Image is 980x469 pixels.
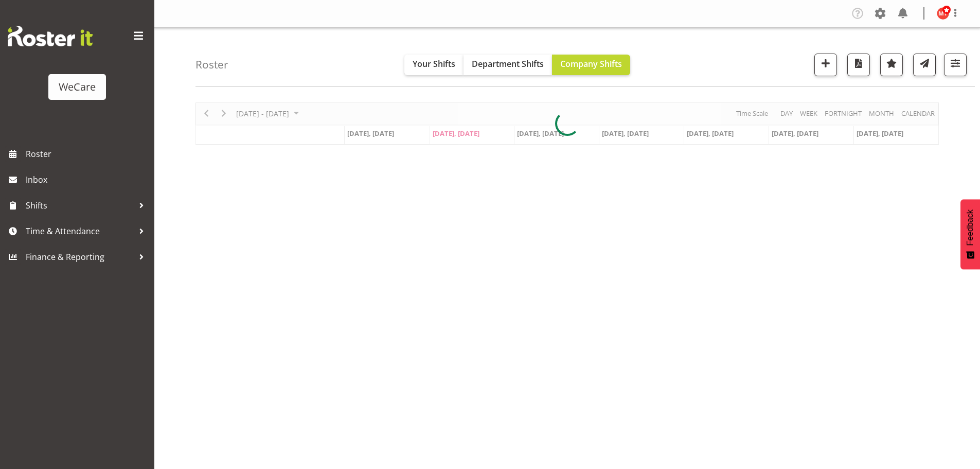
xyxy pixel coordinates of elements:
[966,210,975,246] span: Feedback
[913,54,936,76] button: Send a list of all shifts for the selected filtered period to all rostered employees.
[8,26,93,46] img: Rosterit website logo
[26,223,134,239] span: Time & Attendance
[464,55,552,75] button: Department Shifts
[26,249,134,265] span: Finance & Reporting
[404,55,464,75] button: Your Shifts
[944,54,967,76] button: Filter Shifts
[26,172,149,187] span: Inbox
[552,55,630,75] button: Company Shifts
[937,7,949,20] img: michelle-thomas11470.jpg
[847,54,870,76] button: Download a PDF of the roster according to the set date range.
[59,79,96,95] div: WeCare
[26,146,149,162] span: Roster
[960,199,980,269] button: Feedback - Show survey
[26,198,134,213] span: Shifts
[413,58,455,70] span: Your Shifts
[880,54,903,76] button: Highlight an important date within the roster.
[814,54,837,76] button: Add a new shift
[472,58,544,70] span: Department Shifts
[195,59,228,71] h4: Roster
[560,58,622,70] span: Company Shifts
